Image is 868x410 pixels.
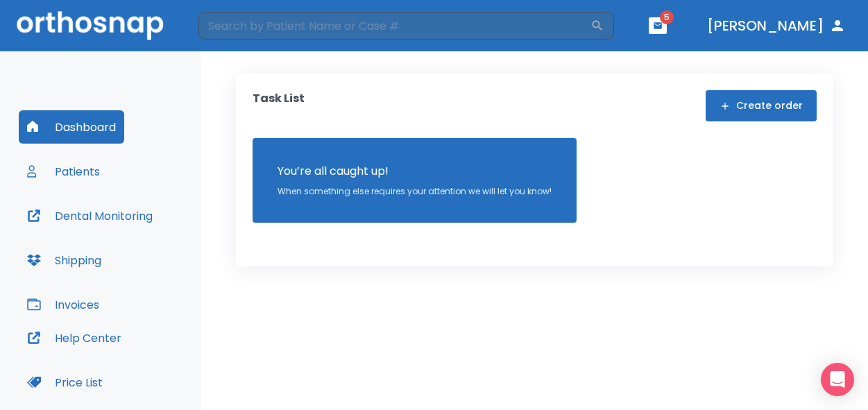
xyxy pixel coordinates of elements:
[19,244,110,277] button: Shipping
[17,11,164,40] img: Orthosnap
[278,163,552,180] p: You’re all caught up!
[19,199,161,232] button: Dental Monitoring
[701,13,851,38] button: [PERSON_NAME]
[660,10,674,24] span: 5
[19,288,108,321] button: Invoices
[253,90,305,121] p: Task List
[706,90,817,121] button: Create order
[19,321,130,355] button: Help Center
[278,185,552,198] p: When something else requires your attention we will let you know!
[821,363,854,396] div: Open Intercom Messenger
[19,155,108,188] button: Patients
[19,110,124,144] button: Dashboard
[19,366,111,399] button: Price List
[198,12,590,40] input: Search by Patient Name or Case #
